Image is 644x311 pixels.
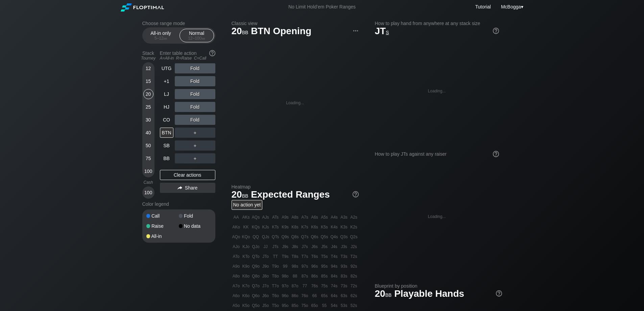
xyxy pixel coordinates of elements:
div: ▾ [499,3,524,10]
div: ATs [271,213,280,222]
div: 94s [330,262,339,271]
div: 55 [320,301,329,310]
div: KTo [241,252,251,261]
div: A9o [232,262,241,271]
div: BTN [160,128,173,138]
div: QTs [271,232,280,242]
div: 97o [281,281,290,291]
div: Cash [140,180,157,185]
div: 86s [310,271,319,281]
div: Fold [175,63,215,73]
div: J5s [320,242,329,251]
div: 92s [349,262,359,271]
div: T8s [290,252,300,261]
div: HJ [160,102,173,112]
div: 75 [143,153,153,163]
img: share.864f2f62.svg [177,186,182,190]
div: Q7s [300,232,310,242]
div: LJ [160,89,173,99]
div: 96s [310,262,319,271]
div: K3s [339,222,349,232]
div: Q6s [310,232,319,242]
div: KQs [251,222,261,232]
div: JTs [271,242,280,251]
div: A6o [232,291,241,301]
div: AKo [232,222,241,232]
div: 85s [320,271,329,281]
div: J7o [261,281,270,291]
div: 63s [339,291,349,301]
span: bb [242,192,248,199]
div: J5o [261,301,270,310]
img: help.32db89a4.svg [492,150,500,158]
div: 95o [281,301,290,310]
div: Q2s [349,232,359,242]
div: 72s [349,281,359,291]
div: 75s [320,281,329,291]
div: ＋ [175,140,215,151]
div: UTG [160,63,173,73]
div: TT [271,252,280,261]
div: 50 [143,140,153,151]
div: J8s [290,242,300,251]
img: help.32db89a4.svg [495,290,503,297]
div: A2s [349,213,359,222]
div: 40 [143,128,153,138]
div: 100 [143,166,153,176]
div: 95s [320,262,329,271]
div: T5s [320,252,329,261]
div: K5s [320,222,329,232]
div: Tourney [140,56,157,61]
div: K8o [241,271,251,281]
div: Q8o [251,271,261,281]
div: Raise [146,224,179,228]
div: ATo [232,252,241,261]
div: Q7o [251,281,261,291]
span: 20 [374,289,393,300]
div: A4s [330,213,339,222]
div: T6s [310,252,319,261]
div: JJ [261,242,270,251]
div: J3s [339,242,349,251]
img: ellipsis.fd386fe8.svg [352,27,359,35]
div: 52s [349,301,359,310]
div: A5s [320,213,329,222]
div: Loading... [286,101,304,105]
div: A5o [232,301,241,310]
div: 30 [143,115,153,125]
div: Q6o [251,291,261,301]
div: T6o [271,291,280,301]
div: Fold [175,115,215,125]
div: Color legend [142,199,215,209]
div: 100 [143,187,153,198]
div: QQ [251,232,261,242]
div: J8o [261,271,270,281]
div: Normal [181,29,212,42]
a: Tutorial [475,4,491,9]
div: 84s [330,271,339,281]
div: 98s [290,262,300,271]
div: Loading... [428,214,446,219]
div: JTo [261,252,270,261]
div: Q4s [330,232,339,242]
div: 98o [281,271,290,281]
div: 88 [290,271,300,281]
div: 82s [349,271,359,281]
span: JT [375,26,389,36]
div: A6s [310,213,319,222]
div: 83s [339,271,349,281]
div: K5o [241,301,251,310]
div: Q9o [251,262,261,271]
div: 5 – 12 [147,36,175,41]
div: Q3s [339,232,349,242]
img: help.32db89a4.svg [492,27,500,35]
span: s [386,28,389,36]
div: All-in only [145,29,176,42]
div: All-in [146,234,179,239]
div: J6o [261,291,270,301]
span: bb [385,291,392,298]
div: 20 [143,89,153,99]
div: T9s [281,252,290,261]
div: 77 [300,281,310,291]
div: 75o [300,301,310,310]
